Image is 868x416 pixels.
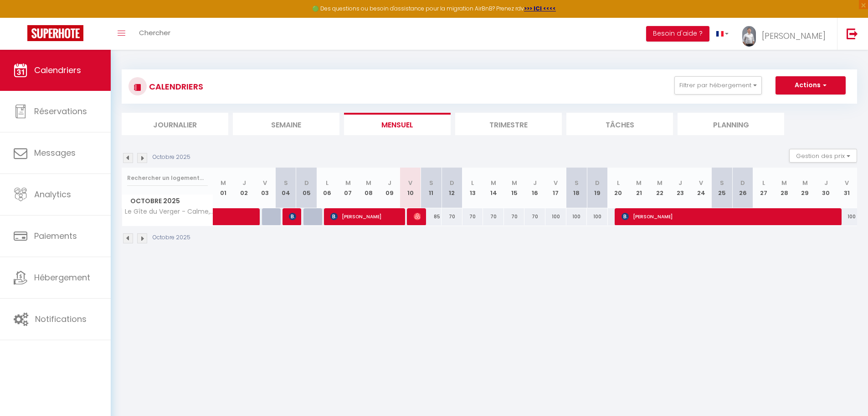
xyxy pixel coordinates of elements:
li: Semaine [233,113,339,135]
div: 85 [421,208,442,225]
th: 18 [566,168,587,208]
li: Trimestre [455,113,562,135]
img: Super Booking [27,25,83,41]
abbr: V [554,179,558,187]
span: [PERSON_NAME] [414,208,421,225]
span: Chercher [139,28,170,37]
span: [PERSON_NAME] [330,208,400,225]
abbr: L [326,179,329,187]
th: 16 [524,168,545,208]
th: 08 [359,168,380,208]
div: 100 [545,208,566,225]
abbr: M [781,179,787,187]
input: Rechercher un logement... [127,170,208,186]
th: 28 [774,168,795,208]
div: 100 [566,208,587,225]
div: 100 [587,208,608,225]
abbr: M [636,179,642,187]
abbr: D [595,179,600,187]
abbr: V [845,179,849,187]
span: [PERSON_NAME] [762,30,826,42]
th: 29 [795,168,816,208]
th: 27 [753,168,774,208]
th: 30 [816,168,837,208]
th: 11 [421,168,442,208]
abbr: S [575,179,579,187]
button: Filtrer par hébergement [674,76,762,95]
span: [PERSON_NAME] [621,208,838,225]
th: 03 [255,168,276,208]
th: 31 [836,168,857,208]
span: Hébergement [34,272,90,283]
li: Planning [678,113,784,135]
div: 70 [524,208,545,225]
th: 20 [608,168,629,208]
th: 17 [545,168,566,208]
li: Journalier [122,113,228,135]
abbr: J [533,179,537,187]
span: Octobre 2025 [122,195,213,208]
th: 23 [670,168,691,208]
a: ... [PERSON_NAME] [735,18,837,50]
th: 24 [691,168,712,208]
abbr: M [345,179,351,187]
div: 70 [462,208,483,225]
abbr: M [221,179,226,187]
abbr: D [740,179,745,187]
abbr: M [657,179,663,187]
abbr: M [802,179,808,187]
abbr: L [762,179,765,187]
button: Gestion des prix [789,149,857,163]
abbr: J [242,179,246,187]
abbr: M [366,179,371,187]
abbr: S [720,179,724,187]
div: 100 [836,208,857,225]
th: 22 [649,168,670,208]
th: 14 [483,168,504,208]
span: [PERSON_NAME] [289,208,296,225]
span: Analytics [34,189,71,200]
li: Tâches [566,113,673,135]
abbr: M [512,179,517,187]
abbr: V [408,179,412,187]
th: 13 [462,168,483,208]
th: 26 [732,168,753,208]
th: 06 [317,168,338,208]
th: 21 [628,168,649,208]
abbr: M [491,179,496,187]
th: 12 [442,168,462,208]
h3: CALENDRIERS [147,76,203,97]
th: 15 [504,168,525,208]
th: 09 [379,168,400,208]
th: 01 [213,168,234,208]
div: 70 [442,208,462,225]
abbr: L [471,179,474,187]
th: 04 [275,168,296,208]
span: Le Gîte du Verger - Calme, paisible et jardin [123,208,215,215]
th: 10 [400,168,421,208]
img: logout [847,28,858,39]
span: Calendriers [34,64,81,76]
a: >>> ICI <<<< [524,5,556,12]
th: 25 [712,168,733,208]
button: Besoin d'aide ? [646,26,709,42]
a: Chercher [132,18,177,50]
abbr: L [617,179,620,187]
img: ... [742,26,756,47]
div: 70 [483,208,504,225]
abbr: D [304,179,309,187]
div: 70 [504,208,525,225]
span: Réservations [34,105,87,117]
abbr: S [429,179,433,187]
abbr: S [284,179,288,187]
p: Octobre 2025 [153,153,190,162]
span: Paiements [34,230,77,242]
abbr: J [388,179,391,187]
span: Messages [34,147,76,158]
abbr: V [699,179,703,187]
th: 07 [338,168,359,208]
li: Mensuel [344,113,451,135]
th: 05 [296,168,317,208]
th: 19 [587,168,608,208]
